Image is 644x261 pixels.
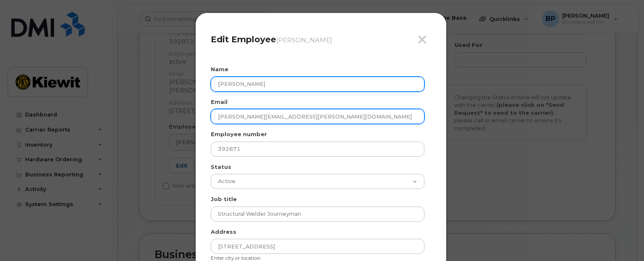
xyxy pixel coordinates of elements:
label: Address [211,228,236,236]
iframe: Messenger Launcher [608,225,638,255]
label: Employee number [211,130,267,138]
label: Name [211,65,228,73]
label: Email [211,98,228,106]
small: [PERSON_NAME] [276,36,332,44]
h4: Edit Employee [211,34,431,44]
label: Status [211,163,231,171]
label: Job title [211,195,237,203]
small: Enter city or location [211,255,261,261]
